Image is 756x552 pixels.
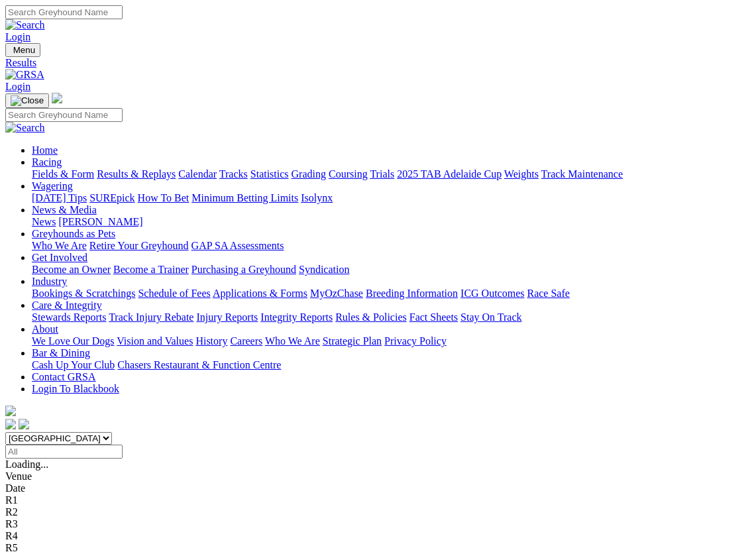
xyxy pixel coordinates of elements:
input: Search [5,5,123,19]
a: Home [32,144,58,156]
a: [PERSON_NAME] [58,216,142,227]
a: Bar & Dining [32,347,90,359]
div: R2 [5,506,751,518]
span: Menu [13,45,35,55]
div: R1 [5,494,751,506]
a: Fact Sheets [409,311,458,323]
a: Become a Trainer [113,264,189,275]
input: Search [5,108,123,122]
a: [DATE] Tips [32,192,87,203]
a: Grading [292,168,326,180]
a: Statistics [250,168,289,180]
a: Calendar [178,168,217,180]
div: Date [5,482,751,494]
a: Strategic Plan [323,335,382,347]
a: Login To Blackbook [32,383,119,394]
a: News [32,216,56,227]
div: Greyhounds as Pets [32,240,751,252]
a: Fields & Form [32,168,94,180]
a: Login [5,31,30,42]
div: Wagering [32,192,751,204]
span: Loading... [5,459,48,470]
a: Weights [504,168,539,180]
a: Schedule of Fees [138,288,210,299]
a: Track Maintenance [541,168,623,180]
a: 2025 TAB Adelaide Cup [397,168,502,180]
a: Stewards Reports [32,311,106,323]
a: News & Media [32,204,97,215]
a: How To Bet [138,192,189,203]
a: Minimum Betting Limits [191,192,298,203]
div: About [32,335,751,347]
div: News & Media [32,216,751,228]
a: Isolynx [301,192,333,203]
a: Who We Are [265,335,320,347]
a: Chasers Restaurant & Function Centre [117,359,281,370]
a: Bookings & Scratchings [32,288,135,299]
a: Greyhounds as Pets [32,228,115,239]
a: Coursing [329,168,368,180]
a: ICG Outcomes [460,288,524,299]
a: Rules & Policies [335,311,407,323]
button: Toggle navigation [5,43,40,57]
a: History [195,335,227,347]
a: Results [5,57,751,69]
a: SUREpick [89,192,135,203]
a: About [32,323,58,335]
a: Trials [370,168,394,180]
div: R4 [5,530,751,542]
a: Who We Are [32,240,87,251]
a: MyOzChase [310,288,363,299]
img: GRSA [5,69,44,81]
a: GAP SA Assessments [191,240,284,251]
div: Venue [5,470,751,482]
a: Results & Replays [97,168,176,180]
a: Cash Up Your Club [32,359,115,370]
div: R3 [5,518,751,530]
img: logo-grsa-white.png [52,93,62,103]
a: Contact GRSA [32,371,95,382]
a: Breeding Information [366,288,458,299]
a: Race Safe [527,288,569,299]
a: Become an Owner [32,264,111,275]
a: Syndication [299,264,349,275]
a: Get Involved [32,252,87,263]
button: Toggle navigation [5,93,49,108]
img: Search [5,19,45,31]
div: Racing [32,168,751,180]
a: Wagering [32,180,73,192]
a: Careers [230,335,262,347]
a: Applications & Forms [213,288,307,299]
a: Track Injury Rebate [109,311,193,323]
a: Injury Reports [196,311,258,323]
a: Industry [32,276,67,287]
div: Care & Integrity [32,311,751,323]
div: Industry [32,288,751,300]
div: Bar & Dining [32,359,751,371]
a: Integrity Reports [260,311,333,323]
a: Purchasing a Greyhound [191,264,296,275]
a: Stay On Track [460,311,521,323]
a: Vision and Values [117,335,193,347]
img: logo-grsa-white.png [5,406,16,416]
a: Privacy Policy [384,335,447,347]
input: Select date [5,445,123,459]
div: Get Involved [32,264,751,276]
a: We Love Our Dogs [32,335,114,347]
a: Tracks [219,168,248,180]
a: Racing [32,156,62,168]
img: facebook.svg [5,419,16,429]
img: Search [5,122,45,134]
img: Close [11,95,44,106]
a: Login [5,81,30,92]
a: Retire Your Greyhound [89,240,189,251]
a: Care & Integrity [32,300,102,311]
img: twitter.svg [19,419,29,429]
